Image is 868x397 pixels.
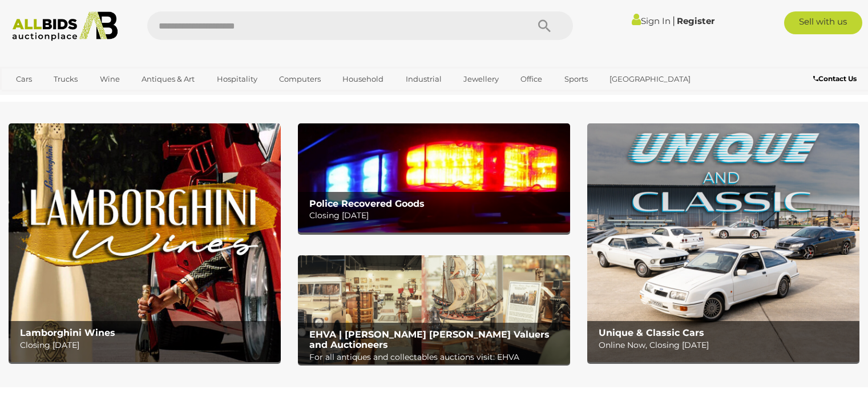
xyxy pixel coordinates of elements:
[513,70,550,89] a: Office
[46,70,85,89] a: Trucks
[309,208,564,223] p: Closing [DATE]
[309,329,550,350] b: EHVA | [PERSON_NAME] [PERSON_NAME] Valuers and Auctioneers
[20,327,115,338] b: Lamborghini Wines
[813,74,857,83] b: Contact Us
[92,70,127,89] a: Wine
[309,198,425,209] b: Police Recovered Goods
[672,14,675,27] span: |
[599,327,704,338] b: Unique & Classic Cars
[298,123,570,232] a: Police Recovered Goods Police Recovered Goods Closing [DATE]
[813,73,859,85] a: Contact Us
[20,338,275,352] p: Closing [DATE]
[398,70,449,89] a: Industrial
[557,70,595,89] a: Sports
[272,70,328,89] a: Computers
[516,11,573,40] button: Search
[677,15,714,26] a: Register
[587,123,859,362] a: Unique & Classic Cars Unique & Classic Cars Online Now, Closing [DATE]
[602,70,698,89] a: [GEOGRAPHIC_DATA]
[298,123,570,232] img: Police Recovered Goods
[134,70,202,89] a: Antiques & Art
[784,11,862,34] a: Sell with us
[9,123,281,362] a: Lamborghini Wines Lamborghini Wines Closing [DATE]
[309,350,564,364] p: For all antiques and collectables auctions visit: EHVA
[335,70,391,89] a: Household
[599,338,854,352] p: Online Now, Closing [DATE]
[456,70,506,89] a: Jewellery
[632,15,671,26] a: Sign In
[209,70,265,89] a: Hospitality
[9,123,281,362] img: Lamborghini Wines
[587,123,859,362] img: Unique & Classic Cars
[9,70,39,89] a: Cars
[6,11,124,41] img: Allbids.com.au
[298,255,570,364] img: EHVA | Evans Hastings Valuers and Auctioneers
[298,255,570,364] a: EHVA | Evans Hastings Valuers and Auctioneers EHVA | [PERSON_NAME] [PERSON_NAME] Valuers and Auct...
